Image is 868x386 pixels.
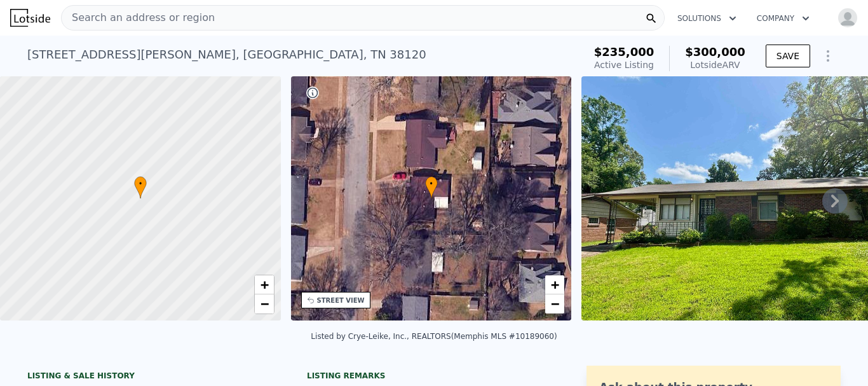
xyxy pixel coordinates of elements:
button: Solutions [667,7,747,30]
div: Lotside ARV [685,59,745,71]
div: [STREET_ADDRESS][PERSON_NAME] , [GEOGRAPHIC_DATA] , TN 38120 [27,46,426,64]
a: Zoom out [255,294,274,314]
a: Zoom in [545,275,564,294]
button: SAVE [766,45,810,67]
div: Listing remarks [307,371,561,381]
span: Search an address or region [62,10,215,25]
a: Zoom out [545,294,564,314]
span: + [260,277,268,293]
span: − [551,296,559,312]
span: + [551,277,559,293]
div: Listed by Crye-Leike, Inc., REALTORS (Memphis MLS #10189060) [311,332,557,341]
span: Active Listing [594,60,654,70]
div: • [134,176,147,198]
span: $235,000 [594,45,654,59]
img: avatar [837,8,858,28]
span: • [425,178,438,190]
div: • [425,176,438,198]
button: Show Options [815,43,841,69]
a: Zoom in [255,275,274,294]
img: Lotside [10,9,50,27]
span: • [134,178,147,190]
button: Company [747,7,820,30]
div: LISTING & SALE HISTORY [27,371,281,383]
div: STREET VIEW [317,296,365,305]
span: − [260,296,268,312]
span: $300,000 [685,45,745,59]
